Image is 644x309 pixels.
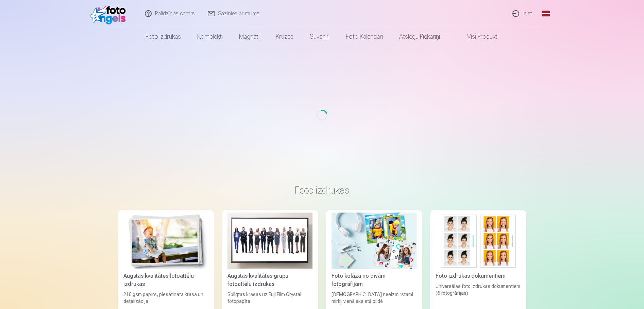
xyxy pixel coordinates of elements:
div: Universālas foto izdrukas dokumentiem (6 fotogrāfijas) [433,283,523,305]
a: Visi produkti [448,27,507,46]
a: Krūzes [268,27,302,46]
img: Augstas kvalitātes fotoattēlu izdrukas [123,213,208,269]
div: Foto kolāža no divām fotogrāfijām [329,272,419,288]
img: Foto kolāža no divām fotogrāfijām [332,213,417,269]
a: Foto izdrukas [137,27,189,46]
div: Augstas kvalitātes grupu fotoattēlu izdrukas [225,272,315,288]
div: Augstas kvalitātes fotoattēlu izdrukas [121,272,211,288]
h3: Foto izdrukas [123,184,521,196]
div: [DEMOGRAPHIC_DATA] neaizmirstami mirkļi vienā skaistā bildē [329,291,419,305]
a: Atslēgu piekariņi [391,27,448,46]
img: Foto izdrukas dokumentiem [436,213,521,269]
div: Spilgtas krāsas uz Fuji Film Crystal fotopapīra [225,291,315,305]
img: /fa1 [90,3,129,24]
div: 210 gsm papīrs, piesātināta krāsa un detalizācija [121,291,211,305]
img: Augstas kvalitātes grupu fotoattēlu izdrukas [227,213,312,269]
div: Foto izdrukas dokumentiem [433,272,523,280]
a: Suvenīri [302,27,338,46]
a: Foto kalendāri [338,27,391,46]
a: Magnēti [231,27,268,46]
a: Komplekti [189,27,231,46]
